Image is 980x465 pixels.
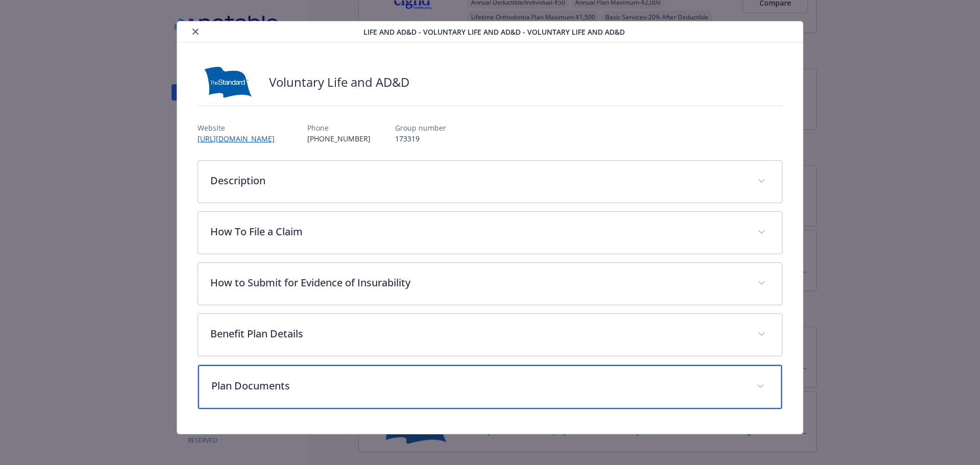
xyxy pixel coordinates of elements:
[210,224,746,239] p: How To File a Claim
[307,123,371,133] p: Phone
[395,133,446,144] p: 173319
[189,26,202,38] button: close
[198,134,283,143] a: [URL][DOMAIN_NAME]
[198,161,782,203] div: Description
[210,173,746,188] p: Description
[198,67,259,97] img: Standard Insurance Company
[198,263,782,305] div: How to Submit for Evidence of Insurability
[210,326,746,341] p: Benefit Plan Details
[210,275,746,290] p: How to Submit for Evidence of Insurability
[307,133,371,144] p: [PHONE_NUMBER]
[269,74,409,91] h2: Voluntary Life and AD&D
[198,212,782,254] div: How To File a Claim
[198,123,283,133] p: Website
[98,21,882,434] div: details for plan Life and AD&D - Voluntary Life and AD&D - Voluntary Life and AD&D
[395,123,446,133] p: Group number
[198,365,782,409] div: Plan Documents
[363,27,625,37] span: Life and AD&D - Voluntary Life and AD&D - Voluntary Life and AD&D
[211,378,745,394] p: Plan Documents
[198,314,782,356] div: Benefit Plan Details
